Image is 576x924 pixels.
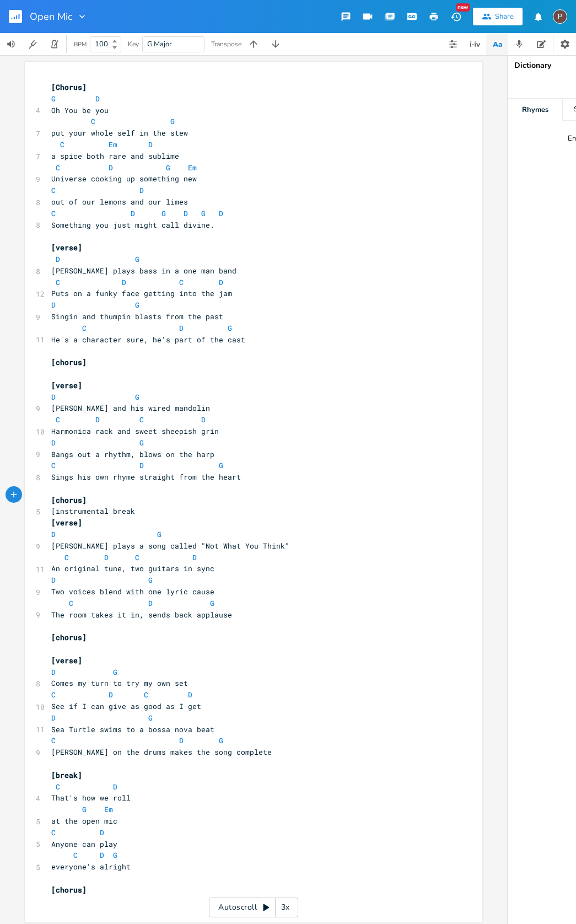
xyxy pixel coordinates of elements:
span: D [56,254,60,264]
span: [chorus] [51,632,87,642]
span: D [104,552,109,562]
span: D [51,667,56,677]
span: C [82,323,87,333]
span: [verse] [51,656,82,665]
span: [PERSON_NAME] plays bass in a one man band [51,266,236,276]
div: Paul H [553,9,567,24]
span: An original tune, two guitars in sync [51,563,214,573]
span: D [179,735,184,745]
button: New [445,7,467,26]
span: [PERSON_NAME] and his wired mandolin [51,403,210,413]
span: G [219,460,223,470]
span: D [95,415,100,425]
span: D [148,139,153,149]
span: Universe cooking up something new [51,174,197,184]
span: D [148,598,153,608]
span: C [179,277,184,287]
span: C [69,598,73,608]
span: C [56,277,60,287]
span: Puts on a funky face getting into the jam [51,288,232,298]
span: [PERSON_NAME] plays a song called "Not What You Think" [51,541,289,551]
span: Bangs out a rhythm, blows on the harp [51,449,214,459]
span: at the open mic [51,816,117,826]
span: D [113,782,117,792]
span: D [122,277,126,287]
span: D [184,208,188,218]
span: C [51,185,56,195]
span: out of our lemons and our limes [51,197,188,207]
span: D [51,438,56,448]
span: D [192,552,197,562]
span: D [139,460,144,470]
span: a spice both rare and sublime [51,151,179,161]
span: Em [188,163,197,173]
span: Open Mic [30,12,72,22]
div: Share [495,12,514,22]
span: Sings his own rhyme straight from the heart [51,472,241,482]
span: D [188,690,192,700]
span: G [170,116,175,126]
span: D [219,208,223,218]
span: [chorus] [51,885,87,895]
span: C [144,690,148,700]
span: G [82,804,87,814]
span: D [139,185,144,195]
div: Key [128,41,139,47]
span: put your whole self in the stew [51,128,188,138]
span: C [51,735,56,745]
span: Comes my turn to try my own set [51,678,188,688]
span: Harmonica rack and sweet sheepish grin [51,426,219,436]
span: C [51,828,56,837]
span: [instrumental break [51,506,135,516]
span: Singin and thumpin blasts from the past [51,311,223,321]
span: Sea Turtle swims to a bossa nova beat [51,724,214,734]
span: G [113,850,117,860]
span: [verse] [51,243,82,253]
span: G [162,208,166,218]
span: D [51,392,56,402]
span: G [157,529,162,539]
button: Share [473,8,523,25]
span: [chorus] [51,357,87,367]
span: The room takes it in, sends back applause [51,610,232,620]
span: D [131,208,135,218]
span: Something you just might call divine. [51,220,214,230]
span: [verse] [51,380,82,390]
span: [Chorus] [51,82,87,92]
span: D [51,575,56,585]
span: Em [104,804,113,814]
div: Autoscroll [209,898,298,917]
span: G [228,323,232,333]
span: D [109,690,113,700]
span: D [179,323,184,333]
span: He's a character sure, he's part of the cast [51,335,245,345]
div: 3x [276,898,295,917]
span: C [60,139,64,149]
div: Rhymes [508,99,562,121]
span: [verse] [51,518,82,528]
span: G Major [147,39,172,49]
span: G [219,735,223,745]
span: C [73,850,78,860]
span: G [135,392,139,402]
span: D [100,850,104,860]
span: G [135,254,139,264]
div: Transpose [211,41,241,47]
span: G [135,300,139,310]
span: G [210,598,214,608]
button: P [553,4,567,29]
span: D [51,713,56,723]
span: D [51,300,56,310]
span: G [166,163,170,173]
span: D [95,94,100,104]
span: [PERSON_NAME] on the drums makes the song complete [51,747,272,757]
span: D [219,277,223,287]
span: [chorus] [51,495,87,505]
span: C [51,690,56,700]
span: everyone's alright [51,862,131,872]
span: Two voices blend with one lyric cause [51,587,214,597]
span: D [201,415,206,425]
span: Em [109,139,117,149]
span: C [56,782,60,792]
span: C [51,460,56,470]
